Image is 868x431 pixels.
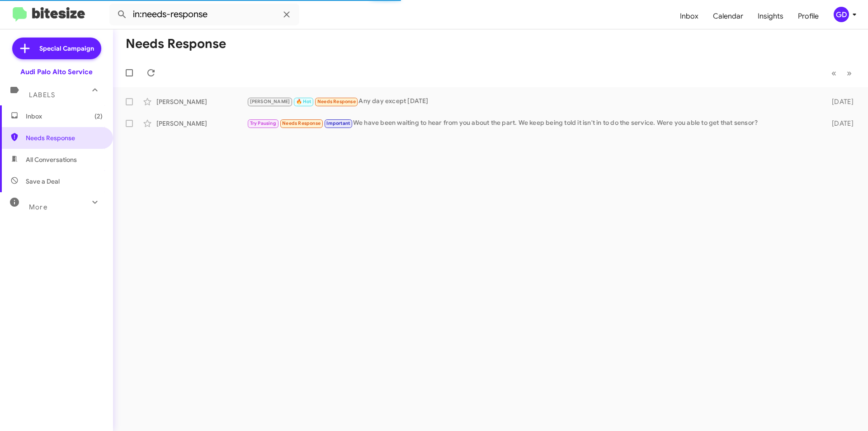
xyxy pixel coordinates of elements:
div: GD [834,7,849,22]
span: (2) [94,112,103,121]
span: [PERSON_NAME] [250,99,290,104]
span: All Conversations [26,155,77,164]
input: Search [109,4,299,25]
span: Needs Response [317,99,356,104]
span: Labels [29,91,55,99]
span: Inbox [26,112,103,121]
div: Audi Palo Alto Service [20,67,93,76]
span: » [847,67,852,79]
div: [DATE] [817,97,861,106]
span: Important [326,120,350,126]
button: Next [841,64,857,82]
span: Needs Response [26,133,103,142]
h1: Needs Response [126,37,226,51]
a: Inbox [673,3,706,29]
span: More [29,203,47,211]
a: Calendar [706,3,750,29]
nav: Page navigation example [826,64,857,82]
div: [PERSON_NAME] [156,97,247,106]
a: Special Campaign [12,38,101,59]
span: Save a Deal [26,177,60,186]
div: [PERSON_NAME] [156,119,247,128]
a: Insights [750,3,791,29]
span: Needs Response [282,120,321,126]
button: Previous [826,64,842,82]
a: Profile [791,3,826,29]
span: « [831,67,836,79]
div: [DATE] [817,119,861,128]
span: 🔥 Hot [296,99,311,104]
div: We have been waiting to hear from you about the part. We keep being told it isn't in to do the se... [247,118,817,128]
span: Special Campaign [39,44,94,53]
button: GD [826,7,858,22]
span: Try Pausing [250,120,276,126]
div: Any day except [DATE] [247,96,817,107]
